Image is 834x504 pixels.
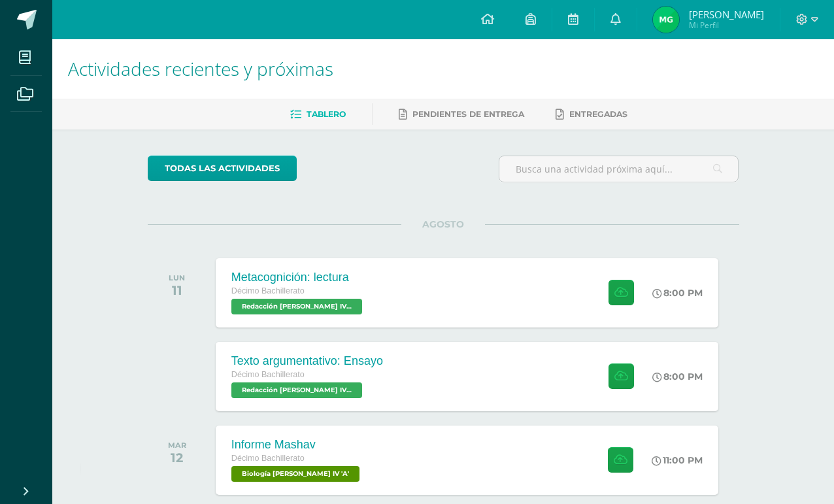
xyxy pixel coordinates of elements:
span: [PERSON_NAME] [689,8,764,21]
span: Mi Perfil [689,20,764,31]
input: Busca una actividad próxima aquí... [499,156,739,182]
div: Metacognición: lectura [231,271,365,284]
a: Pendientes de entrega [399,104,524,125]
span: Redacción Bach IV 'A' [231,299,362,314]
div: MAR [168,441,186,450]
span: AGOSTO [401,218,485,230]
a: Tablero [290,104,346,125]
span: Décimo Bachillerato [231,286,305,295]
span: Redacción Bach IV 'A' [231,382,362,398]
span: Décimo Bachillerato [231,370,305,379]
div: Informe Mashav [231,438,363,452]
div: LUN [169,273,185,282]
div: 11 [169,282,185,298]
span: Tablero [307,109,346,119]
img: 513a5fb36f0f51b28d8b6154c48f5937.png [653,7,679,33]
div: 8:00 PM [652,371,703,382]
div: 8:00 PM [652,287,703,299]
span: Pendientes de entrega [412,109,524,119]
a: todas las Actividades [148,156,297,181]
div: 11:00 PM [652,454,703,466]
a: Entregadas [556,104,627,125]
span: Actividades recientes y próximas [68,56,333,81]
div: Texto argumentativo: Ensayo [231,354,383,368]
span: Entregadas [569,109,627,119]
